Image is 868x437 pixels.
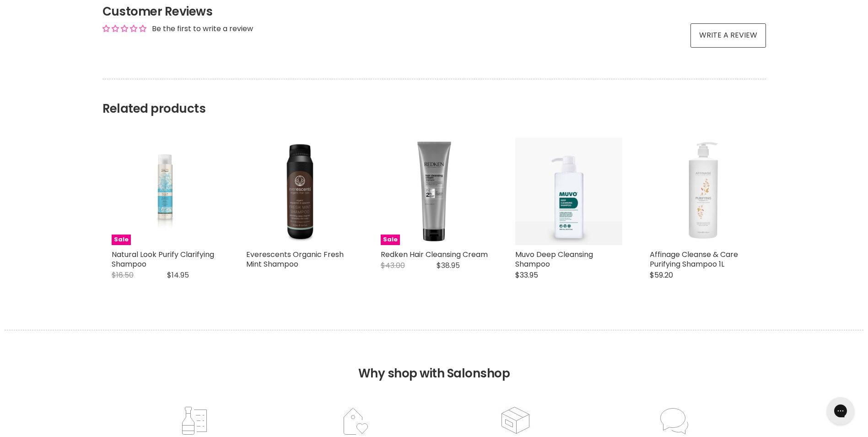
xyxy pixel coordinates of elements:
[112,235,131,245] span: Sale
[112,270,134,280] span: $16.50
[690,23,766,47] a: Write a review
[515,249,593,269] a: Muvo Deep Cleansing Shampoo
[167,270,189,280] span: $14.95
[381,138,488,245] a: Redken Hair Cleansing Cream Redken Hair Cleansing Cream Sale
[650,249,738,269] a: Affinage Cleanse & Care Purifying Shampoo 1L
[437,260,460,271] span: $38.95
[515,270,538,280] span: $33.95
[102,3,766,20] h2: Customer Reviews
[381,260,405,271] span: $43.00
[102,23,146,34] div: Average rating is 0.00 stars
[112,249,214,269] a: Natural Look Purify Clarifying Shampoo
[515,138,622,245] img: Muvo Deep Cleansing Shampoo
[246,249,344,269] a: Everescents Organic Fresh Mint Shampoo
[381,235,400,245] span: Sale
[5,330,863,394] h2: Why shop with Salonshop
[112,138,219,245] a: Natural Look Purify Clarifying Shampoo Sale
[650,138,757,245] img: Affinage Cleanse & Care Purifying Shampoo 1L
[822,394,859,428] iframe: Gorgias live chat messenger
[381,138,488,245] img: Redken Hair Cleansing Cream
[246,138,353,245] a: Everescents Organic Fresh Mint Shampoo Everescents Organic Fresh Mint Shampoo
[129,138,200,245] img: Natural Look Purify Clarifying Shampoo
[381,249,488,260] a: Redken Hair Cleansing Cream
[650,270,673,280] span: $59.20
[246,138,353,245] img: Everescents Organic Fresh Mint Shampoo
[102,79,766,116] h2: Related products
[152,24,253,34] div: Be the first to write a review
